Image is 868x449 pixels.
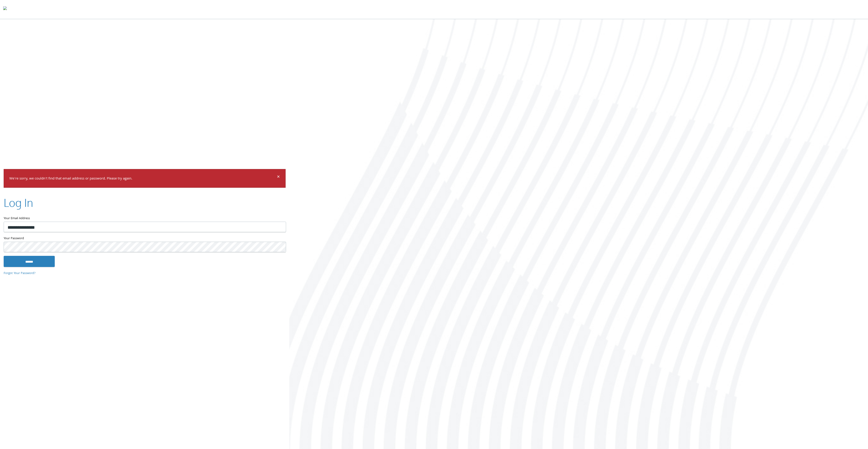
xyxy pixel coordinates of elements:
[4,271,36,276] a: Forgot Your Password?
[277,175,280,180] button: Dismiss alert
[4,236,286,241] label: Your Password
[4,195,33,210] h2: Log In
[9,176,276,182] p: We're sorry, we couldn't find that email address or password. Please try again.
[277,173,280,182] span: ×
[3,5,7,14] img: todyl-logo-dark.svg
